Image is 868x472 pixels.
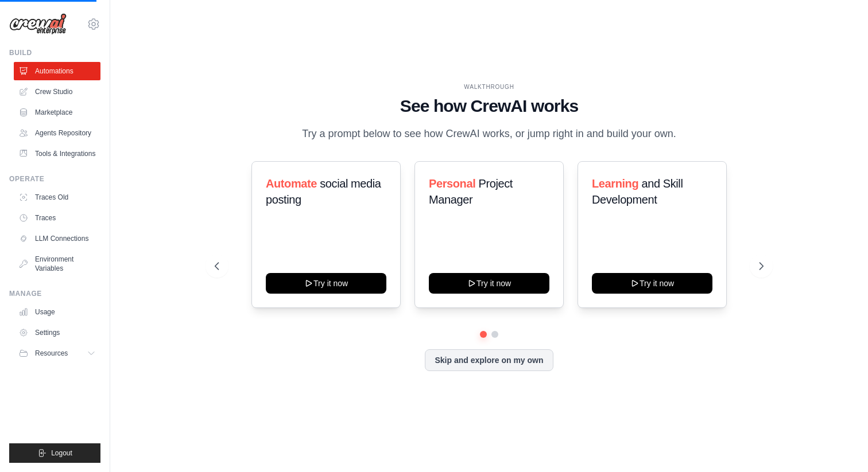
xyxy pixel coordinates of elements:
button: Resources [14,344,100,362]
img: Logo [9,13,67,35]
a: Crew Studio [14,83,100,101]
a: Usage [14,303,100,321]
span: Personal [429,177,475,190]
button: Logout [9,443,100,463]
h1: See how CrewAI works [215,96,764,116]
span: social media posting [266,177,381,206]
div: Build [9,48,100,57]
a: Traces [14,209,100,227]
a: Automations [14,62,100,80]
span: Project Manager [429,177,513,206]
div: Operate [9,174,100,184]
span: Logout [51,448,72,458]
div: WALKTHROUGH [215,83,764,91]
span: Resources [35,349,68,358]
button: Try it now [592,273,712,294]
a: LLM Connections [14,229,100,248]
span: Learning [592,177,638,190]
p: Try a prompt below to see how CrewAI works, or jump right in and build your own. [296,126,682,142]
a: Tools & Integrations [14,145,100,163]
span: Automate [266,177,317,190]
div: Manage [9,289,100,298]
a: Marketplace [14,103,100,122]
button: Skip and explore on my own [425,349,553,371]
span: and Skill Development [592,177,683,206]
button: Try it now [429,273,549,294]
button: Try it now [266,273,386,294]
a: Settings [14,323,100,342]
a: Environment Variables [14,250,100,278]
a: Traces Old [14,188,100,206]
a: Agents Repository [14,124,100,142]
iframe: Chat Widget [811,417,868,472]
